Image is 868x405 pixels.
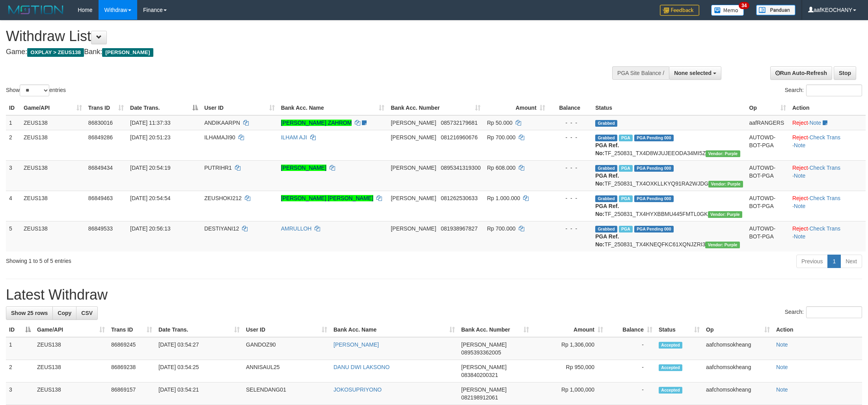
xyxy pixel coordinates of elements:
[6,337,34,360] td: 1
[660,5,699,16] img: Feedback.jpg
[656,322,703,337] th: Status: activate to sort column ascending
[705,242,739,248] span: Vendor URL: https://trx4.1velocity.biz
[595,233,619,247] b: PGA Ref. No:
[88,120,113,126] span: 86830016
[387,101,484,115] th: Bank Acc. Number: activate to sort column ascending
[619,135,633,141] span: Marked by aafRornrotha
[278,101,388,115] th: Bank Acc. Name: activate to sort column ascending
[281,120,352,126] a: [PERSON_NAME] ZAHROM
[11,310,48,316] span: Show 25 rows
[592,221,746,251] td: TF_250831_TX4KNEQFKC61XQNJZRI3
[739,2,749,9] span: 34
[532,382,606,405] td: Rp 1,000,000
[595,135,617,141] span: Grabbed
[27,48,84,57] span: OXPLAY > ZEUS138
[634,195,674,202] span: PGA Pending
[155,382,243,405] td: [DATE] 03:54:21
[619,226,633,232] span: Marked by aafRornrotha
[634,135,674,141] span: PGA Pending
[809,120,821,126] a: Note
[6,28,571,44] h1: Withdraw List
[776,341,788,348] a: Note
[461,364,507,370] span: [PERSON_NAME]
[243,337,330,360] td: GANDOZ90
[20,84,49,96] select: Showentries
[461,372,498,378] span: Copy 083840200321 to clipboard
[20,191,85,221] td: ZEUS138
[281,225,312,232] a: AMRULLOH
[20,101,85,115] th: Game/API: activate to sort column ascending
[391,195,436,201] span: [PERSON_NAME]
[130,165,170,171] span: [DATE] 20:54:19
[789,130,866,160] td: · ·
[458,322,532,337] th: Bank Acc. Number: activate to sort column ascending
[333,341,379,348] a: [PERSON_NAME]
[746,160,789,191] td: AUTOWD-BOT-PGA
[659,364,682,371] span: Accepted
[204,225,239,232] span: DESTIYANI12
[706,150,740,157] span: Vendor URL: https://trx4.1velocity.biz
[794,203,806,209] a: Note
[619,195,633,202] span: Marked by aafRornrotha
[130,120,170,126] span: [DATE] 11:37:33
[532,360,606,382] td: Rp 950,000
[6,130,20,160] td: 2
[6,4,66,16] img: MOTION_logo.png
[708,181,743,187] span: Vendor URL: https://trx4.1velocity.biz
[130,195,170,201] span: [DATE] 20:54:54
[6,160,20,191] td: 3
[6,115,20,130] td: 1
[243,382,330,405] td: SELENDANG01
[487,165,515,171] span: Rp 608.000
[391,165,436,171] span: [PERSON_NAME]
[155,360,243,382] td: [DATE] 03:54:25
[484,101,548,115] th: Amount: activate to sort column ascending
[789,221,866,251] td: · ·
[789,191,866,221] td: · ·
[333,364,389,370] a: DANU DWI LAKSONO
[204,165,232,171] span: PUTRIHR1
[281,134,307,141] a: ILHAM AJI
[794,233,806,240] a: Note
[703,382,773,405] td: aafchomsokheang
[659,342,682,349] span: Accepted
[789,160,866,191] td: · ·
[155,322,243,337] th: Date Trans.: activate to sort column ascending
[746,115,789,130] td: aafRANGERS
[548,101,592,115] th: Balance
[595,142,619,156] b: PGA Ref. No:
[20,160,85,191] td: ZEUS138
[789,115,866,130] td: ·
[703,337,773,360] td: aafchomsokheang
[155,337,243,360] td: [DATE] 03:54:27
[756,5,795,15] img: panduan.png
[204,134,235,141] span: ILHAMAJI90
[606,322,656,337] th: Balance: activate to sort column ascending
[834,66,856,80] a: Stop
[441,195,477,201] span: Copy 081262530633 to clipboard
[6,221,20,251] td: 5
[595,120,617,127] span: Grabbed
[674,70,712,76] span: None selected
[34,337,108,360] td: ZEUS138
[6,360,34,382] td: 2
[441,225,477,232] span: Copy 081938967827 to clipboard
[792,120,808,126] a: Reject
[34,382,108,405] td: ZEUS138
[88,225,113,232] span: 86849533
[85,101,127,115] th: Trans ID: activate to sort column ascending
[130,134,170,141] span: [DATE] 20:51:23
[88,195,113,201] span: 86849463
[204,195,242,201] span: ZEUSHOKI212
[108,360,155,382] td: 86869238
[441,165,481,171] span: Copy 0895341319300 to clipboard
[606,337,656,360] td: -
[6,191,20,221] td: 4
[595,195,617,202] span: Grabbed
[669,66,721,80] button: None selected
[243,360,330,382] td: ANNISAUL25
[391,134,436,141] span: [PERSON_NAME]
[595,165,617,172] span: Grabbed
[794,172,806,179] a: Note
[809,134,840,141] a: Check Trans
